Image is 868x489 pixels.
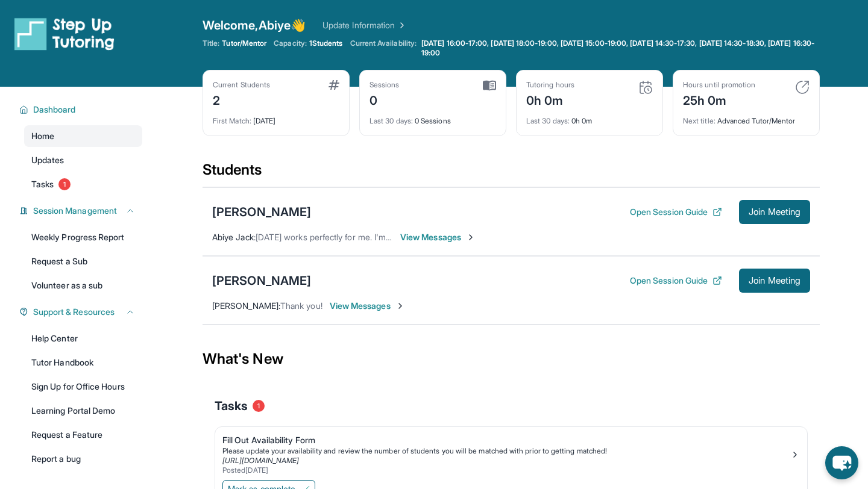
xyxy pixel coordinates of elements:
[825,446,858,479] button: chat-button
[309,39,343,48] span: 1 Students
[24,400,142,422] a: Learning Portal Demo
[24,125,142,147] a: Home
[630,206,722,218] button: Open Session Guide
[222,466,790,475] div: Posted [DATE]
[330,300,405,312] span: View Messages
[638,80,653,95] img: card
[483,80,496,91] img: card
[28,205,135,217] button: Session Management
[419,39,820,58] a: [DATE] 16:00-17:00, [DATE] 18:00-19:00, [DATE] 15:00-19:00, [DATE] 14:30-17:30, [DATE] 14:30-18:3...
[795,80,810,95] img: card
[749,277,800,284] span: Join Meeting
[350,39,417,58] span: Current Availability:
[215,397,248,414] span: Tasks
[370,90,400,109] div: 0
[24,173,142,195] a: Tasks1
[212,301,280,311] span: [PERSON_NAME] :
[526,109,653,126] div: 0h 0m
[739,200,810,224] button: Join Meeting
[526,90,574,109] div: 0h 0m
[739,269,810,293] button: Join Meeting
[24,251,142,272] a: Request a Sub
[370,109,496,126] div: 0 Sessions
[212,272,311,289] div: [PERSON_NAME]
[31,178,54,190] span: Tasks
[322,19,407,31] a: Update Information
[33,205,117,217] span: Session Management
[24,328,142,349] a: Help Center
[421,39,817,58] span: [DATE] 16:00-17:00, [DATE] 18:00-19:00, [DATE] 15:00-19:00, [DATE] 14:30-17:30, [DATE] 14:30-18:3...
[24,149,142,171] a: Updates
[31,130,54,142] span: Home
[395,19,407,31] img: Chevron Right
[329,80,339,90] img: card
[203,332,820,385] div: What's New
[24,226,142,248] a: Weekly Progress Report
[222,434,790,446] div: Fill Out Availability Form
[280,301,322,311] span: Thank you!
[683,90,755,109] div: 25h 0m
[683,116,715,125] span: Next title :
[400,231,476,243] span: View Messages
[222,456,299,465] a: [URL][DOMAIN_NAME]
[24,376,142,397] a: Sign Up for Office Hours
[683,80,755,90] div: Hours until promotion
[274,39,307,48] span: Capacity:
[256,232,717,242] span: [DATE] works perfectly for me. I'm really looking forward to working with you and [PERSON_NAME] t...
[466,232,476,242] img: Chevron-Right
[370,116,413,125] span: Last 30 days :
[630,275,722,287] button: Open Session Guide
[31,154,64,166] span: Updates
[58,178,71,190] span: 1
[215,427,807,478] a: Fill Out Availability FormPlease update your availability and review the number of students you w...
[28,306,135,318] button: Support & Resources
[222,39,266,48] span: Tutor/Mentor
[526,116,570,125] span: Last 30 days :
[253,400,265,412] span: 1
[213,109,339,126] div: [DATE]
[395,301,405,311] img: Chevron-Right
[203,17,306,34] span: Welcome, Abiye 👋
[213,90,270,109] div: 2
[14,17,115,51] img: logo
[203,39,219,48] span: Title:
[222,446,790,456] div: Please update your availability and review the number of students you will be matched with prior ...
[212,232,256,242] span: Abiye Jack :
[749,208,800,216] span: Join Meeting
[33,306,115,318] span: Support & Resources
[24,424,142,446] a: Request a Feature
[24,448,142,470] a: Report a bug
[526,80,574,90] div: Tutoring hours
[24,352,142,373] a: Tutor Handbook
[213,116,251,125] span: First Match :
[28,104,135,116] button: Dashboard
[370,80,400,90] div: Sessions
[203,160,820,187] div: Students
[212,204,311,220] div: [PERSON_NAME]
[683,109,810,126] div: Advanced Tutor/Mentor
[24,275,142,296] a: Volunteer as a sub
[213,80,270,90] div: Current Students
[33,104,76,116] span: Dashboard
